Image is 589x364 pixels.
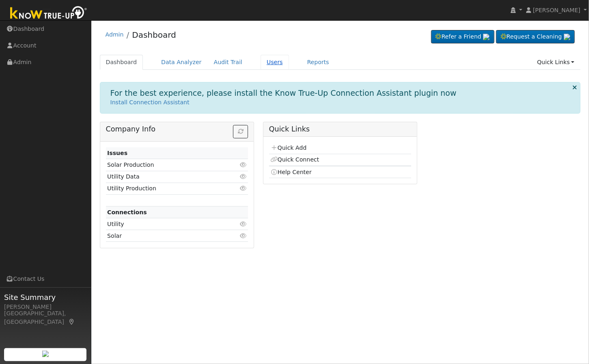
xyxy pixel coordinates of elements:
td: Solar Production [106,159,225,171]
a: Audit Trail [208,55,248,70]
a: Install Connection Assistant [110,99,190,106]
td: Solar [106,230,225,242]
img: retrieve [564,34,570,40]
img: retrieve [42,351,49,357]
i: Click to view [239,162,247,168]
i: Click to view [239,221,247,227]
a: Map [68,319,76,325]
i: Click to view [239,174,247,179]
i: Click to view [239,185,247,191]
div: [GEOGRAPHIC_DATA], [GEOGRAPHIC_DATA] [4,309,87,326]
a: Request a Cleaning [496,30,575,44]
span: [PERSON_NAME] [533,7,580,13]
img: Know True-Up [6,4,91,23]
a: Quick Add [270,144,306,151]
a: Admin [106,31,124,38]
h1: For the best experience, please install the Know True-Up Connection Assistant plugin now [110,88,457,98]
strong: Issues [107,150,127,156]
a: Data Analyzer [155,55,208,70]
a: Help Center [270,169,312,175]
a: Reports [301,55,335,70]
i: Click to view [239,233,247,239]
td: Utility [106,218,225,230]
a: Refer a Friend [431,30,494,44]
td: Utility Data [106,171,225,183]
strong: Connections [107,209,147,215]
a: Users [261,55,289,70]
td: Utility Production [106,183,225,194]
a: Quick Connect [270,156,319,163]
span: Site Summary [4,292,87,303]
h5: Quick Links [269,125,412,134]
a: Dashboard [132,30,176,40]
img: retrieve [483,34,490,40]
a: Quick Links [531,55,580,70]
div: [PERSON_NAME] [4,303,87,311]
h5: Company Info [106,125,248,134]
a: Dashboard [100,55,143,70]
